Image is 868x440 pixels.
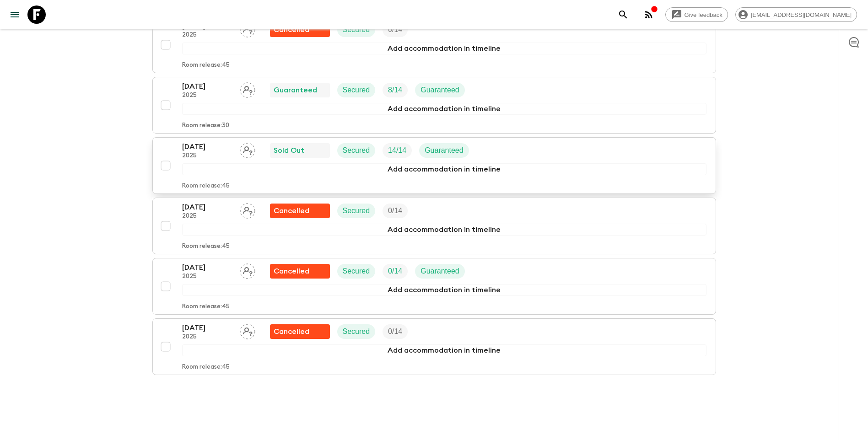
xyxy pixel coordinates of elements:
[274,145,304,156] p: Sold Out
[388,326,402,337] p: 0 / 14
[388,85,402,96] p: 8 / 14
[270,204,330,218] div: Flash Pack cancellation
[182,202,232,213] p: [DATE]
[388,266,402,277] p: 0 / 14
[746,11,857,18] span: [EMAIL_ADDRESS][DOMAIN_NAME]
[182,213,232,220] p: 2025
[182,322,232,333] p: [DATE]
[182,43,706,54] div: Add accommodation in timeline
[270,22,330,37] div: Flash Pack cancellation
[343,24,370,35] p: Secured
[270,324,330,339] div: Flash Pack cancellation
[274,205,309,216] p: Cancelled
[383,22,408,37] div: Trip Fill
[337,22,376,37] div: Secured
[270,264,330,279] div: Flash Pack cancellation
[182,333,232,341] p: 2025
[343,85,370,96] p: Secured
[182,224,706,236] div: Add accommodation in timeline
[240,145,255,153] span: Assign pack leader
[388,145,406,156] p: 14 / 14
[274,266,309,277] p: Cancelled
[388,24,402,35] p: 0 / 14
[388,205,402,216] p: 0 / 14
[383,143,412,158] div: Trip Fill
[337,324,376,339] div: Secured
[343,145,370,156] p: Secured
[182,152,232,160] p: 2025
[152,77,716,134] button: [DATE]2025Assign pack leaderGuaranteedSecuredTrip FillGuaranteedAdd accommodation in timelineRoom...
[383,204,408,218] div: Trip Fill
[274,326,309,337] p: Cancelled
[240,25,255,32] span: Assign pack leader
[182,182,230,190] p: Room release: 45
[240,266,255,274] span: Assign pack leader
[182,262,232,273] p: [DATE]
[425,145,464,156] p: Guaranteed
[337,264,376,279] div: Secured
[182,92,232,99] p: 2025
[240,85,255,92] span: Assign pack leader
[274,85,317,96] p: Guaranteed
[182,303,230,311] p: Room release: 45
[274,24,309,35] p: Cancelled
[152,258,716,315] button: [DATE]2025Assign pack leaderFlash Pack cancellationSecuredTrip FillGuaranteedAdd accommodation in...
[337,83,376,97] div: Secured
[152,318,716,375] button: [DATE]2025Assign pack leaderFlash Pack cancellationSecuredTrip FillAdd accommodation in timelineR...
[679,11,728,18] span: Give feedback
[240,206,255,213] span: Assign pack leader
[182,163,706,175] div: Add accommodation in timeline
[337,143,376,158] div: Secured
[182,81,232,92] p: [DATE]
[421,85,459,96] p: Guaranteed
[614,5,632,24] button: search adventures
[5,5,24,24] button: menu
[383,83,408,97] div: Trip Fill
[182,32,232,39] p: 2025
[182,243,230,250] p: Room release: 45
[383,324,408,339] div: Trip Fill
[182,284,706,296] div: Add accommodation in timeline
[182,62,230,69] p: Room release: 45
[383,264,408,279] div: Trip Fill
[421,266,459,277] p: Guaranteed
[343,205,370,216] p: Secured
[735,7,857,22] div: [EMAIL_ADDRESS][DOMAIN_NAME]
[343,266,370,277] p: Secured
[182,103,706,115] div: Add accommodation in timeline
[152,137,716,194] button: [DATE]2025Assign pack leaderSold OutSecuredTrip FillGuaranteedAdd accommodation in timelineRoom r...
[152,16,716,73] button: [DATE]2025Assign pack leaderFlash Pack cancellationSecuredTrip FillAdd accommodation in timelineR...
[182,364,230,371] p: Room release: 45
[182,273,232,280] p: 2025
[152,198,716,254] button: [DATE]2025Assign pack leaderFlash Pack cancellationSecuredTrip FillAdd accommodation in timelineR...
[182,141,232,152] p: [DATE]
[337,204,376,218] div: Secured
[665,7,728,22] a: Give feedback
[182,344,706,356] div: Add accommodation in timeline
[343,326,370,337] p: Secured
[240,327,255,334] span: Assign pack leader
[182,122,229,129] p: Room release: 30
